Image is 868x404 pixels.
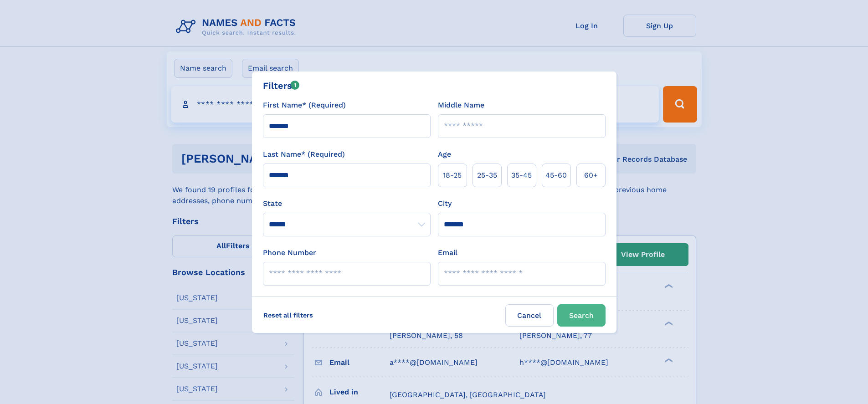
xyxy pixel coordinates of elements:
[263,198,431,209] label: State
[438,198,452,209] label: City
[438,149,451,160] label: Age
[263,247,316,258] label: Phone Number
[505,304,554,327] label: Cancel
[438,247,457,258] label: Email
[443,170,462,181] span: 18‑25
[511,170,532,181] span: 35‑45
[545,170,567,181] span: 45‑60
[257,304,319,326] label: Reset all filters
[263,79,300,92] div: Filters
[263,100,346,111] label: First Name* (Required)
[557,304,606,327] button: Search
[438,100,484,111] label: Middle Name
[584,170,598,181] span: 60+
[263,149,345,160] label: Last Name* (Required)
[477,170,497,181] span: 25‑35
